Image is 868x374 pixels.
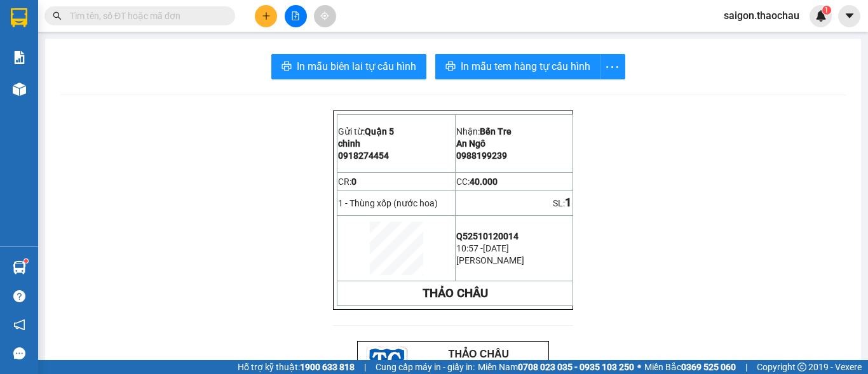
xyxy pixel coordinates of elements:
span: | [364,360,366,374]
td: CR: [337,172,456,191]
img: warehouse-icon [13,261,26,274]
span: [DATE] [483,243,509,253]
span: | [745,360,747,374]
span: Miền Nam [478,360,634,374]
p: Nhận: [456,126,572,137]
span: Bến Tre [480,126,512,137]
span: question-circle [13,290,25,302]
span: copyright [797,363,806,371]
span: 1 [824,6,829,15]
sup: 1 [822,6,831,15]
span: SL: [553,198,565,208]
span: An Ngô [456,138,485,149]
span: caret-down [844,10,855,22]
button: file-add [285,5,307,27]
span: more [600,59,625,75]
strong: 0708 023 035 - 0935 103 250 [518,362,634,372]
span: 1 [565,196,572,210]
img: warehouse-icon [13,83,26,96]
span: Quận 5 [365,126,394,137]
span: Hỗ trợ kỹ thuật: [238,360,355,374]
span: ⚪️ [637,364,641,370]
span: file-add [291,11,300,20]
button: printerIn mẫu biên lai tự cấu hình [271,54,426,79]
p: Gửi từ: [338,126,454,137]
span: 0988199239 [456,150,507,161]
button: printerIn mẫu tem hàng tự cấu hình [435,54,600,79]
img: logo-vxr [11,8,27,27]
sup: 1 [24,259,28,263]
span: aim [320,11,329,20]
span: 1 - Thùng xốp (nước hoa) [338,198,438,208]
span: printer [445,61,456,73]
span: Cung cấp máy in - giấy in: [376,360,475,374]
span: 40.000 [470,177,498,187]
img: solution-icon [13,51,26,64]
span: Miền Bắc [644,360,736,374]
span: 0 [351,177,356,187]
span: search [53,11,62,20]
span: saigon.thaochau [714,8,810,23]
img: icon-new-feature [815,10,827,22]
button: plus [255,5,277,27]
span: message [13,347,25,359]
button: aim [314,5,336,27]
span: THẢO CHÂU [449,349,509,359]
span: 0918274454 [338,150,389,161]
td: CC: [456,172,573,191]
button: caret-down [838,5,860,27]
span: plus [262,11,271,20]
span: In mẫu tem hàng tự cấu hình [461,58,590,74]
span: 10:57 - [456,243,483,253]
input: Tìm tên, số ĐT hoặc mã đơn [70,9,220,23]
span: In mẫu biên lai tự cấu hình [297,58,416,74]
button: more [600,54,625,79]
strong: THẢO CHÂU [423,286,488,300]
strong: 0369 525 060 [681,362,736,372]
span: Q52510120014 [456,231,519,241]
span: [PERSON_NAME] [456,255,524,265]
span: notification [13,319,25,331]
span: chinh [338,138,360,149]
span: printer [281,61,292,73]
strong: 1900 633 818 [300,362,355,372]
